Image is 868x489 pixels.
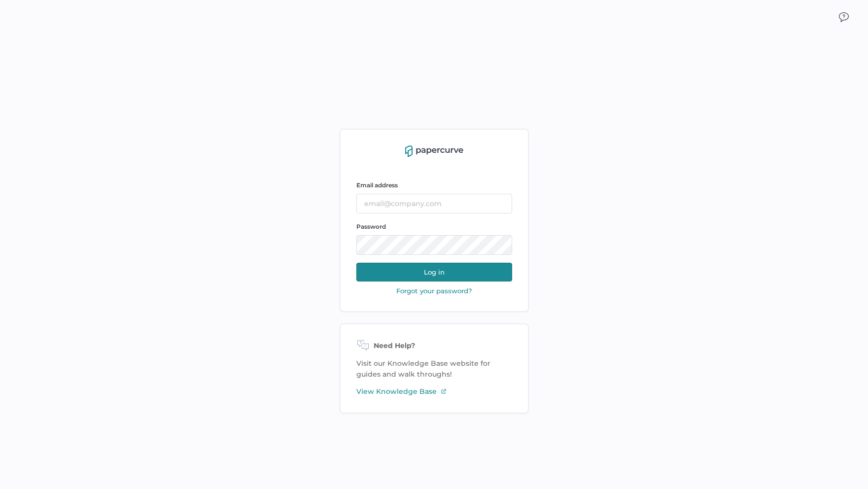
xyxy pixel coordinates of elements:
[356,181,398,189] span: Email address
[356,263,512,281] button: Log in
[356,340,370,352] img: need-help-icon.d526b9f7.svg
[356,386,437,397] span: View Knowledge Base
[356,194,512,213] input: email@company.com
[356,223,386,230] span: Password
[839,12,849,22] img: icon_chat.2bd11823.svg
[441,388,447,394] img: external-link-icon-3.58f4c051.svg
[393,286,475,295] button: Forgot your password?
[405,145,463,157] img: papercurve-logo-colour.7244d18c.svg
[340,323,529,414] div: Visit our Knowledge Base website for guides and walk throughs!
[356,340,512,352] div: Need Help?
